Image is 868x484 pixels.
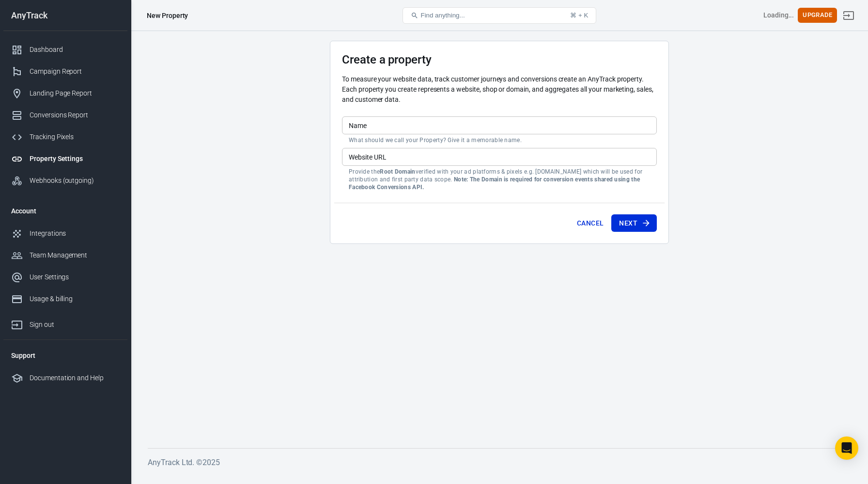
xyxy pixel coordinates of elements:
[342,74,657,105] p: To measure your website data, track customer journeys and conversions create an AnyTrack property...
[763,10,794,20] div: Account id: <>
[3,11,127,20] div: AnyTrack
[837,4,860,27] a: Sign out
[30,88,120,98] div: Landing Page Report
[342,53,657,66] h3: Create a property
[573,214,607,232] button: Cancel
[342,116,657,134] input: Your Website Name
[147,11,188,20] div: New Property
[3,199,127,223] li: Account
[3,170,127,192] a: Webhooks (outgoing)
[30,132,120,142] div: Tracking Pixels
[30,66,120,77] div: Campaign Report
[30,272,120,282] div: User Settings
[3,244,127,266] a: Team Management
[30,176,120,186] div: Webhooks (outgoing)
[30,320,120,330] div: Sign out
[349,176,640,191] strong: Note: The Domain is required for conversion events shared using the Facebook Conversions API.
[570,12,588,19] div: ⌘ + K
[611,214,657,232] button: Next
[30,110,120,120] div: Conversions Report
[148,456,851,468] h6: AnyTrack Ltd. © 2025
[30,45,120,55] div: Dashboard
[3,148,127,170] a: Property Settings
[3,39,127,61] a: Dashboard
[403,7,596,24] button: Find anything...⌘ + K
[30,250,120,260] div: Team Management
[835,436,858,460] div: Open Intercom Messenger
[3,288,127,310] a: Usage & billing
[420,12,465,19] span: Find anything...
[380,168,415,175] strong: Root Domain
[30,228,120,239] div: Integrations
[3,310,127,336] a: Sign out
[3,126,127,148] a: Tracking Pixels
[30,373,120,383] div: Documentation and Help
[3,61,127,82] a: Campaign Report
[3,82,127,104] a: Landing Page Report
[798,8,837,23] button: Upgrade
[349,136,650,144] p: What should we call your Property? Give it a memorable name.
[30,294,120,304] div: Usage & billing
[30,154,120,164] div: Property Settings
[3,266,127,288] a: User Settings
[3,104,127,126] a: Conversions Report
[3,223,127,244] a: Integrations
[342,148,657,166] input: example.com
[349,168,650,191] p: Provide the verified with your ad platforms & pixels e.g. [DOMAIN_NAME] which will be used for at...
[3,344,127,367] li: Support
